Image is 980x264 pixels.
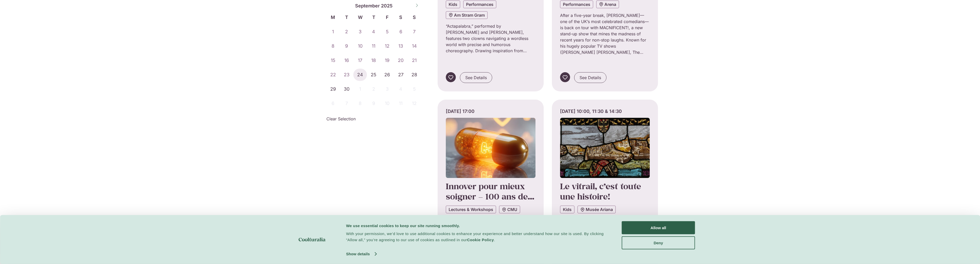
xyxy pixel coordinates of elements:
[394,97,408,110] span: October 11, 2025
[560,12,650,55] p: After a five-year break, [PERSON_NAME]—one of the UK’s most celebrated comedians—is back on tour ...
[380,40,394,52] span: September 12, 2025
[346,223,610,229] div: We use essential cookies to keep our site running smoothly.
[340,26,353,38] span: September 2, 2025
[446,23,535,54] p: “Actapalabra,” performed by [PERSON_NAME] and [PERSON_NAME], features two clowns navigating a wor...
[596,1,619,8] a: Arena
[446,11,488,19] a: Am Stram Gram
[298,238,325,241] img: logo
[494,238,495,242] span: .
[367,83,380,95] span: October 2, 2025
[353,54,367,67] span: September 17, 2025
[380,97,394,110] span: October 10, 2025
[380,26,394,38] span: September 5, 2025
[560,118,650,178] img: Coolturalia - Le vitrail, c’est tout une histoire!
[340,14,353,21] span: T
[355,2,380,9] span: September
[446,1,460,8] a: Kids
[353,14,367,21] span: W
[408,97,421,110] span: October 12, 2025
[353,40,367,52] span: September 10, 2025
[446,206,496,213] a: Lectures & Workshops
[326,69,340,81] span: September 22, 2025
[353,97,367,110] span: October 8, 2025
[560,181,641,202] a: Le vitrail, c’est toute une histoire!
[367,40,380,52] span: September 11, 2025
[367,54,380,67] span: September 18, 2025
[465,75,487,81] span: See Details
[560,1,593,8] a: Performances
[367,97,380,110] span: October 9, 2025
[408,26,421,38] span: September 7, 2025
[326,40,340,52] span: September 8, 2025
[446,118,535,178] img: Coolturalia - Innover pour mieux soigner - 100 ans de pharmacie
[353,26,367,38] span: September 3, 2025
[446,181,534,212] a: Innover pour mieux soigner – 100 ans de pharmacie
[467,238,494,242] a: Cookie Policy
[560,206,574,213] a: Kids
[580,75,601,81] span: See Details
[353,69,367,81] span: September 24, 2025
[460,72,492,83] a: See Details
[446,108,535,115] div: [DATE] 17:00
[367,14,380,21] span: T
[394,83,408,95] span: October 4, 2025
[408,54,421,67] span: September 21, 2025
[367,69,380,81] span: September 25, 2025
[346,250,376,258] a: Show details
[340,40,353,52] span: September 9, 2025
[408,69,421,81] span: September 28, 2025
[326,26,340,38] span: September 1, 2025
[463,1,496,8] a: Performances
[326,116,356,122] a: Clear Selection
[394,26,408,38] span: September 6, 2025
[577,206,616,213] a: Musée Ariana
[408,83,421,95] span: October 5, 2025
[367,26,380,38] span: September 4, 2025
[380,69,394,81] span: September 26, 2025
[380,83,394,95] span: October 3, 2025
[346,231,604,242] span: With your permission, we’d love to use additional cookies to enhance your experience and better u...
[340,69,353,81] span: September 23, 2025
[622,236,695,249] button: Deny
[394,14,408,21] span: S
[408,14,421,21] span: S
[622,221,695,234] button: Allow all
[340,97,353,110] span: October 7, 2025
[340,83,353,95] span: September 30, 2025
[326,54,340,67] span: September 15, 2025
[574,72,606,83] a: See Details
[380,54,394,67] span: September 19, 2025
[326,97,340,110] span: October 6, 2025
[408,40,421,52] span: September 14, 2025
[499,206,520,213] a: CMU
[381,2,393,9] span: 2025
[353,83,367,95] span: October 1, 2025
[394,69,408,81] span: September 27, 2025
[340,54,353,67] span: September 16, 2025
[394,54,408,67] span: September 20, 2025
[394,40,408,52] span: September 13, 2025
[326,14,340,21] span: M
[560,108,650,115] div: [DATE] 10:00, 11:30 & 14:30
[380,14,394,21] span: F
[326,83,340,95] span: September 29, 2025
